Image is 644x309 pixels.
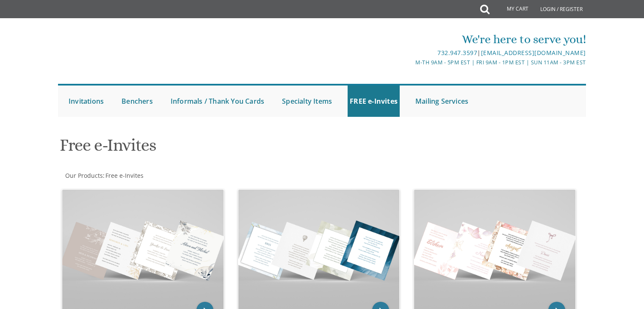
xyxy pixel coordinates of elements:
a: [EMAIL_ADDRESS][DOMAIN_NAME] [481,49,586,57]
h1: Free e-Invites [60,136,405,161]
div: We're here to serve you! [235,31,586,48]
a: Our Products [64,171,103,179]
a: Invitations [66,86,106,117]
div: | [235,48,586,58]
a: My Cart [489,1,534,18]
div: M-Th 9am - 5pm EST | Fri 9am - 1pm EST | Sun 11am - 3pm EST [235,58,586,67]
a: Benchers [119,86,155,117]
a: FREE e-Invites [348,86,400,117]
a: Free e-Invites [105,171,144,179]
span: Free e-Invites [105,171,144,179]
a: Mailing Services [413,86,470,117]
a: 732.947.3597 [437,49,477,57]
a: Specialty Items [280,86,334,117]
div: : [58,171,322,180]
a: Informals / Thank You Cards [169,86,266,117]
